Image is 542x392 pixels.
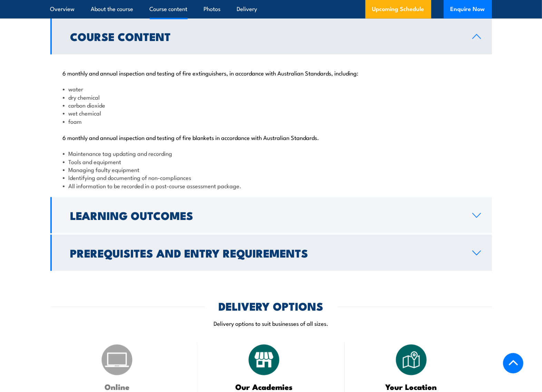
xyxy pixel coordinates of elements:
a: Prerequisites and Entry Requirements [50,235,492,271]
li: water [63,85,480,93]
li: Managing faulty equipment [63,165,480,173]
h2: Learning Outcomes [70,210,461,220]
h3: Online [68,383,167,391]
li: foam [63,117,480,125]
p: 6 monthly and annual inspection and testing of fire blankets in accordance with Australian Standa... [63,134,480,141]
a: Course Content [50,18,492,54]
li: dry chemical [63,93,480,101]
li: wet chemical [63,109,480,117]
li: Maintenance tag updating and recording [63,149,480,157]
a: Learning Outcomes [50,197,492,233]
h2: DELIVERY OPTIONS [219,301,324,311]
p: Delivery options to suit businesses of all sizes. [50,319,492,327]
li: Identifying and documenting of non-compliances [63,173,480,181]
li: carbon dioxide [63,101,480,109]
p: 6 monthly and annual inspection and testing of fire extinguishers, in accordance with Australian ... [63,69,480,76]
h2: Course Content [70,31,461,41]
h2: Prerequisites and Entry Requirements [70,248,461,258]
li: Tools and equipment [63,158,480,165]
li: All information to be recorded in a post-course assessment package. [63,182,480,190]
h3: Our Academies [215,383,314,391]
h3: Your Location [362,383,461,391]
